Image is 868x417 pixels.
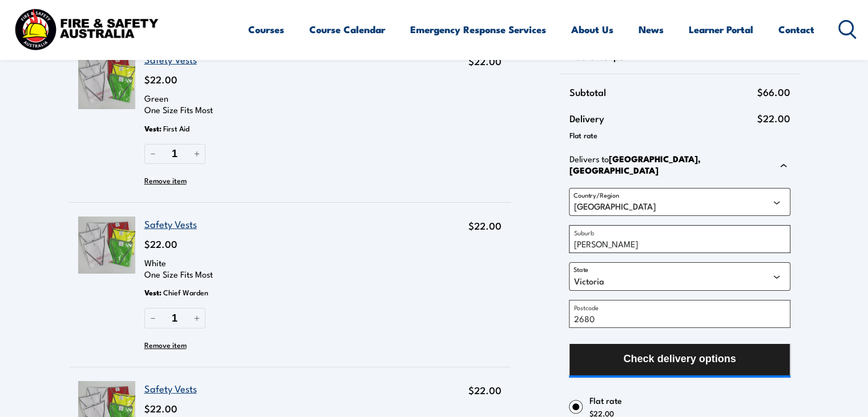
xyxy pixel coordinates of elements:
[188,144,205,164] button: Increase quantity of Safety Vests
[163,119,189,137] span: First Aid
[569,400,583,414] input: Flat rate$22.00
[144,284,162,301] span: Vest :
[574,265,588,274] label: State
[144,93,445,115] p: Green One Size Fits Most
[590,394,790,407] span: Flat rate
[571,14,613,45] a: About Us
[144,257,445,280] p: White One Size Fits Most
[569,300,790,328] input: Postcode
[469,218,502,232] span: $22.00
[248,14,284,45] a: Courses
[569,127,790,144] div: Flat rate
[689,14,753,45] a: Learner Portal
[144,216,197,231] a: Safety Vests
[778,14,814,45] a: Contact
[144,401,177,415] span: $22.00
[144,381,197,395] a: Safety Vests
[309,14,385,45] a: Course Calendar
[144,144,162,164] button: Reduce quantity of Safety Vests
[569,153,790,179] div: Delivers to[GEOGRAPHIC_DATA], [GEOGRAPHIC_DATA]
[162,144,188,164] input: Quantity of Safety Vests in your cart.
[639,14,664,45] a: News
[144,236,177,251] span: $22.00
[757,110,790,127] span: $22.00
[162,308,188,328] input: Quantity of Safety Vests in your cart.
[574,227,594,238] label: Suburb
[78,216,135,274] img: Safety Vests
[569,83,757,101] span: Subtotal
[569,153,772,176] p: Delivers to
[757,83,790,101] span: $66.00
[569,110,757,127] span: Delivery
[569,225,790,253] input: Suburb
[623,344,736,374] span: Check delivery options
[144,120,162,137] span: Vest :
[144,308,162,328] button: Reduce quantity of Safety Vests
[144,336,187,353] button: Remove Safety Vests from cart
[163,283,208,300] span: Chief Warden
[469,383,502,397] span: $22.00
[469,54,502,68] span: $22.00
[144,171,187,189] button: Remove Safety Vests from cart
[188,308,205,328] button: Increase quantity of Safety Vests
[569,343,790,378] button: Check delivery options
[144,72,177,86] span: $22.00
[569,152,700,177] strong: [GEOGRAPHIC_DATA], [GEOGRAPHIC_DATA]
[410,14,546,45] a: Emergency Response Services
[574,191,619,199] label: Country/Region
[574,302,599,312] label: Postcode
[78,52,135,109] img: Safety Vests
